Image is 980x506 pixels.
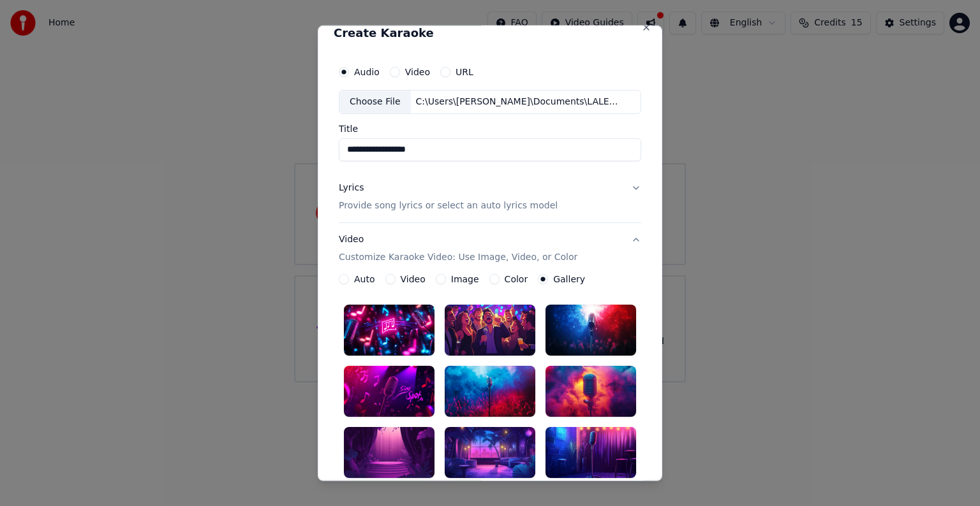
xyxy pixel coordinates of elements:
[505,275,528,284] label: Color
[339,223,641,274] button: VideoCustomize Karaoke Video: Use Image, Video, or Color
[334,27,646,39] h2: Create Karaoke
[339,199,558,212] p: Provide song lyrics or select an auto lyrics model
[401,275,426,284] label: Video
[339,90,411,113] div: Choose File
[411,96,628,108] div: C:\Users\[PERSON_NAME]\Documents\LALEYDELMONTECESAR.mp3
[339,182,364,194] div: Lyrics
[339,233,577,264] div: Video
[456,68,473,76] label: URL
[451,275,479,284] label: Image
[354,68,380,76] label: Audio
[354,275,375,284] label: Auto
[339,251,577,264] p: Customize Karaoke Video: Use Image, Video, or Color
[339,171,641,222] button: LyricsProvide song lyrics or select an auto lyrics model
[339,124,641,133] label: Title
[405,68,430,76] label: Video
[553,275,585,284] label: Gallery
